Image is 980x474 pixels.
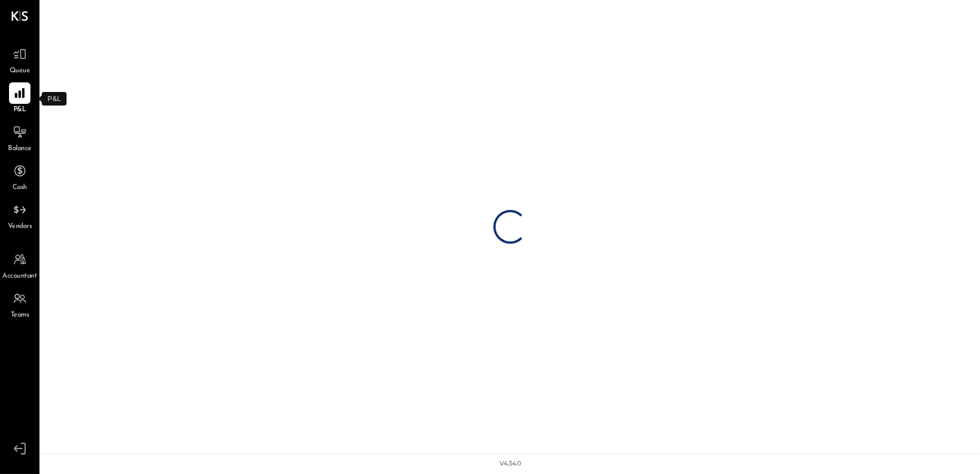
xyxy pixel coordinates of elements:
[11,310,29,321] span: Teams
[8,222,32,232] span: Vendors
[1,288,39,321] a: Teams
[3,271,37,282] span: Accountant
[10,66,30,76] span: Queue
[1,160,39,193] a: Cash
[500,459,521,468] div: v 4.34.0
[1,199,39,232] a: Vendors
[1,82,39,115] a: P&L
[1,43,39,76] a: Queue
[12,183,27,193] span: Cash
[1,121,39,154] a: Balance
[1,249,39,282] a: Accountant
[42,92,67,106] div: P&L
[8,144,32,154] span: Balance
[14,105,27,115] span: P&L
